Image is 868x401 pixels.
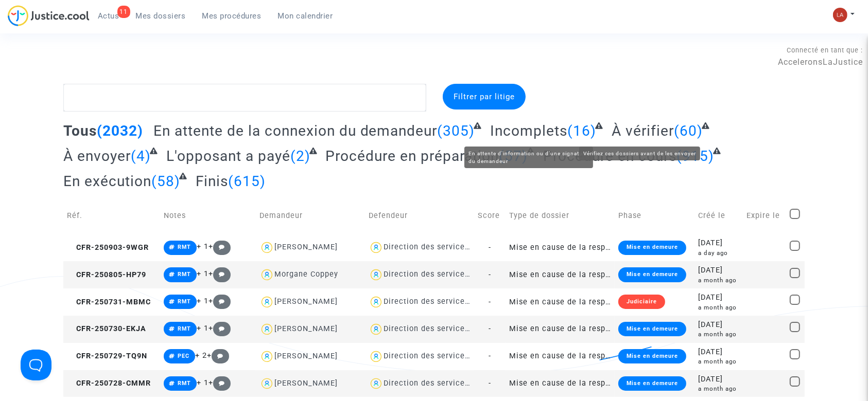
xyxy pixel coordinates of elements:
div: 11 [117,6,130,18]
span: (2) [290,148,310,165]
span: + 1 [197,378,209,387]
div: Mise en demeure [618,241,686,255]
span: (615) [228,173,266,190]
td: Expire le [743,197,786,234]
td: Demandeur [256,197,365,234]
span: + [207,351,229,360]
div: [PERSON_NAME] [274,352,338,360]
a: Mon calendrier [270,8,341,24]
img: icon-user.svg [259,267,274,282]
div: Mise en demeure [618,349,686,363]
span: (60) [674,122,703,139]
div: Direction des services judiciaires du Ministère de la Justice - Bureau FIP4 [384,270,669,279]
div: Direction des services judiciaires du Ministère de la Justice - Bureau FIP4 [384,297,669,306]
span: À vérifier [612,122,674,139]
span: CFR-250728-CMMR [67,379,151,388]
span: (57) [499,148,528,165]
img: icon-user.svg [369,240,384,255]
div: Mise en demeure [618,267,686,282]
td: Type de dossier [506,197,615,234]
span: + 1 [197,297,209,305]
span: + 1 [197,269,209,278]
div: a month ago [698,303,739,312]
span: + [209,297,231,305]
td: Score [474,197,505,234]
td: Mise en cause de la responsabilité de l'Etat pour lenteur excessive de la Justice (sans requête) [506,370,615,397]
span: + [209,324,231,333]
span: RMT [178,325,191,332]
span: Finis [196,173,228,190]
td: Mise en cause de la responsabilité de l'Etat pour lenteur excessive de la Justice (sans requête) [506,288,615,316]
span: RMT [178,271,191,278]
div: a month ago [698,276,739,285]
div: [DATE] [698,347,739,358]
img: jc-logo.svg [8,5,90,26]
td: Defendeur [365,197,474,234]
span: CFR-250729-TQ9N [67,352,147,360]
div: [DATE] [698,319,739,331]
span: En exécution [63,173,151,190]
span: RMT [178,244,191,250]
span: Filtrer par litige [454,92,515,101]
a: 11Actus [90,8,128,24]
div: Morgane Coppey [274,270,338,279]
span: + [209,378,231,387]
span: CFR-250730-EKJA [67,324,146,333]
img: icon-user.svg [369,322,384,337]
td: Phase [615,197,695,234]
div: Direction des services judiciaires du Ministère de la Justice - Bureau FIP4 [384,352,669,360]
div: [PERSON_NAME] [274,324,338,333]
td: Mise en cause de la responsabilité de l'Etat pour lenteur excessive de la Justice (sans requête) [506,261,615,288]
div: a month ago [698,357,739,366]
td: Mise en cause de la responsabilité de l'Etat pour lenteur excessive de la Justice (sans requête) [506,343,615,370]
span: - [489,352,491,360]
span: RMT [178,298,191,305]
td: Mise en cause de la responsabilité de l'Etat pour lenteur excessive de la Justice (sans requête) [506,316,615,343]
div: [DATE] [698,265,739,276]
div: a day ago [698,249,739,258]
span: + 2 [195,351,207,360]
div: Mise en demeure [618,322,686,336]
div: [DATE] [698,374,739,385]
img: icon-user.svg [369,349,384,364]
div: Direction des services judiciaires du Ministère de la Justice - Bureau FIP4 [384,243,669,251]
img: 3f9b7d9779f7b0ffc2b90d026f0682a9 [833,8,847,22]
div: Direction des services judiciaires du Ministère de la Justice - Bureau FIP4 [384,379,669,388]
span: + [209,269,231,278]
span: Mon calendrier [278,11,333,21]
span: CFR-250731-MBMC [67,298,151,306]
iframe: Help Scout Beacon - Open [21,350,51,380]
img: icon-user.svg [259,376,274,391]
span: (4) [131,148,151,165]
div: Mise en demeure [618,376,686,391]
span: Procédure en cours [543,148,676,165]
span: - [489,298,491,306]
img: icon-user.svg [369,267,384,282]
span: En attente de la connexion du demandeur [153,122,438,139]
div: [PERSON_NAME] [274,379,338,388]
span: (305) [438,122,475,139]
img: icon-user.svg [369,376,384,391]
span: CFR-250805-HP79 [67,270,146,279]
div: [DATE] [698,238,739,249]
img: icon-user.svg [259,349,274,364]
span: + [209,242,231,251]
span: + 1 [197,242,209,251]
a: Mes dossiers [128,8,194,24]
span: CFR-250903-9WGR [67,243,149,252]
div: Direction des services judiciaires du Ministère de la Justice - Bureau FIP4 [384,324,669,333]
span: (2032) [97,122,143,139]
span: + 1 [197,324,209,333]
td: Mise en cause de la responsabilité de l'Etat pour lenteur excessive de la Justice (sans requête) [506,234,615,261]
td: Notes [160,197,256,234]
span: Mes dossiers [136,11,186,21]
span: - [489,243,491,252]
span: (58) [151,173,180,190]
a: Mes procédures [194,8,270,24]
span: - [489,379,491,388]
span: (16) [567,122,596,139]
img: icon-user.svg [259,240,274,255]
span: Connecté en tant que : [787,46,863,54]
div: Judiciaire [618,295,665,309]
span: Tous [63,122,97,139]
